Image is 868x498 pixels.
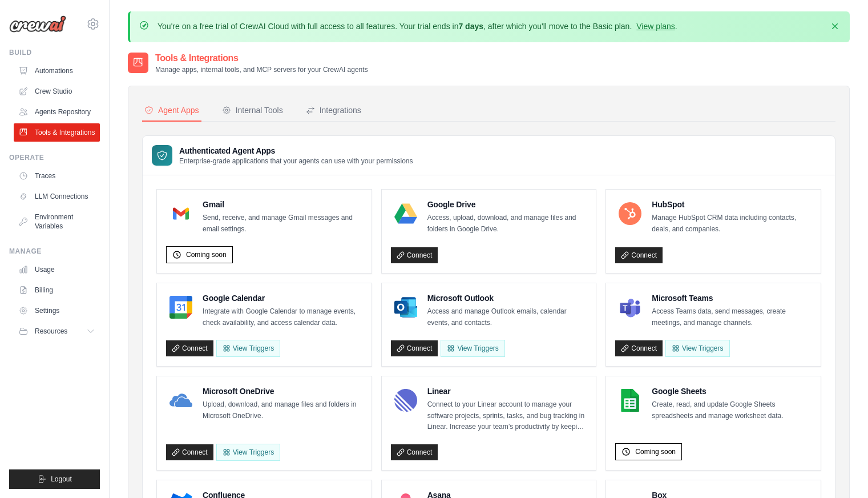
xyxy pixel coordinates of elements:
[394,296,417,319] img: Microsoft Outlook Logo
[427,199,587,210] h4: Google Drive
[615,247,663,263] a: Connect
[427,385,587,397] h4: Linear
[9,48,100,57] div: Build
[14,208,100,235] a: Environment Variables
[9,153,100,162] div: Operate
[427,212,587,235] p: Access, upload, download, and manage files and folders in Google Drive.
[14,62,100,80] a: Automations
[9,247,100,256] div: Manage
[203,199,362,210] h4: Gmail
[14,322,100,340] button: Resources
[394,389,417,412] img: Linear Logo
[652,212,812,235] p: Manage HubSpot CRM data including contacts, deals, and companies.
[9,469,100,489] button: Logout
[216,444,280,461] : View Triggers
[427,306,587,328] p: Access and manage Outlook emails, calendar events, and contacts.
[169,389,192,412] img: Microsoft OneDrive Logo
[220,100,285,122] button: Internal Tools
[391,444,438,460] a: Connect
[14,103,100,121] a: Agents Repository
[222,105,283,116] div: Internal Tools
[652,292,812,304] h4: Microsoft Teams
[391,340,438,356] a: Connect
[458,22,483,31] strong: 7 days
[652,399,812,421] p: Create, read, and update Google Sheets spreadsheets and manage worksheet data.
[203,212,362,235] p: Send, receive, and manage Gmail messages and email settings.
[427,399,587,433] p: Connect to your Linear account to manage your software projects, sprints, tasks, and bug tracking...
[391,247,438,263] a: Connect
[619,202,641,225] img: HubSpot Logo
[441,340,504,357] : View Triggers
[14,123,100,142] a: Tools & Integrations
[144,105,199,116] div: Agent Apps
[619,389,641,412] img: Google Sheets Logo
[169,296,192,319] img: Google Calendar Logo
[203,385,362,397] h4: Microsoft OneDrive
[306,105,361,116] div: Integrations
[14,260,100,279] a: Usage
[158,21,677,32] p: You're on a free trial of CrewAI Cloud with full access to all features. Your trial ends in , aft...
[9,15,66,33] img: Logo
[427,292,587,304] h4: Microsoft Outlook
[652,199,812,210] h4: HubSpot
[14,302,100,320] a: Settings
[51,475,72,484] span: Logout
[203,399,362,421] p: Upload, download, and manage files and folders in Microsoft OneDrive.
[652,306,812,328] p: Access Teams data, send messages, create meetings, and manage channels.
[652,385,812,397] h4: Google Sheets
[155,65,368,74] p: Manage apps, internal tools, and MCP servers for your CrewAI agents
[35,327,67,336] span: Resources
[142,100,201,122] button: Agent Apps
[304,100,364,122] button: Integrations
[203,292,362,304] h4: Google Calendar
[203,306,362,328] p: Integrate with Google Calendar to manage events, check availability, and access calendar data.
[166,340,213,356] a: Connect
[635,447,676,456] span: Coming soon
[14,187,100,206] a: LLM Connections
[14,82,100,101] a: Crew Studio
[169,202,192,225] img: Gmail Logo
[619,296,641,319] img: Microsoft Teams Logo
[179,145,413,156] h3: Authenticated Agent Apps
[636,22,675,31] a: View plans
[615,340,663,356] a: Connect
[14,167,100,185] a: Traces
[166,444,213,460] a: Connect
[216,340,280,357] button: View Triggers
[186,250,227,259] span: Coming soon
[179,156,413,166] p: Enterprise-grade applications that your agents can use with your permissions
[665,340,729,357] : View Triggers
[14,281,100,299] a: Billing
[394,202,417,225] img: Google Drive Logo
[155,51,368,65] h2: Tools & Integrations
